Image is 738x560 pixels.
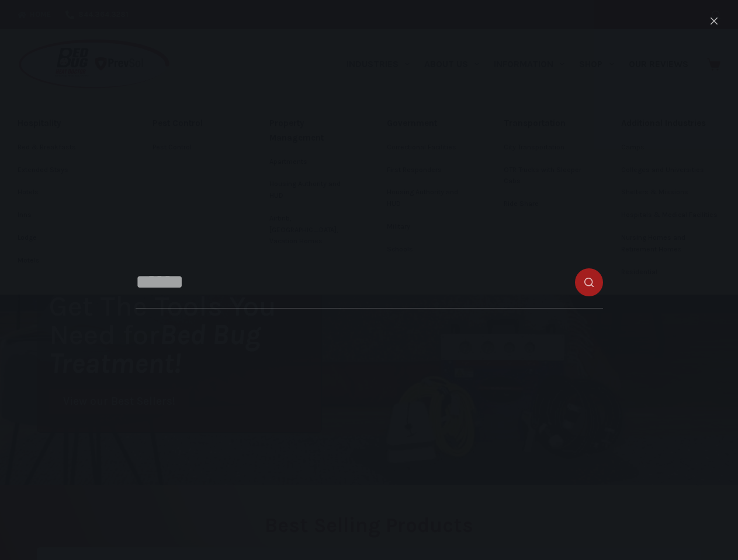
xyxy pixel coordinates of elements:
[18,38,171,90] img: Prevsol/Bed Bug Heat Doctor
[487,29,572,99] a: Information
[18,136,117,159] a: Bed & Breakfasts
[18,111,117,136] a: Hospitality
[387,216,469,238] a: Military
[18,227,117,249] a: Lodge
[269,111,351,150] a: Property Management
[387,181,469,215] a: Housing Authority and HUD
[621,111,721,136] a: Additional Industries
[621,159,721,181] a: Colleges and Universities
[387,159,469,181] a: First Responders
[18,181,117,204] a: Hotels
[18,159,117,181] a: Extended Stays
[621,261,721,283] a: Residential
[18,204,117,226] a: Inns
[504,136,585,159] a: City Transportation
[153,136,234,159] a: Pest Control
[417,29,486,99] a: About Us
[621,204,721,226] a: Hospitals & Medical Facilities
[9,5,44,40] button: Open LiveChat chat widget
[387,136,469,159] a: Correctional Facilities
[621,136,721,159] a: Camps
[49,318,261,380] i: Bed Bug Treatment!
[572,29,621,99] a: Shop
[63,396,175,407] span: View our Best Sellers!
[153,111,234,136] a: Pest Control
[269,208,351,253] a: Airbnb, [GEOGRAPHIC_DATA], Vacation Homes
[504,159,585,193] a: OTR Trucks with Sleeper Cabs
[269,151,351,173] a: Apartments
[339,29,417,99] a: Industries
[49,389,189,414] a: View our Best Sellers!
[49,292,321,377] h1: Get The Tools You Need for
[621,29,695,99] a: Our Reviews
[621,181,721,204] a: Shelters & Missions
[18,250,117,272] a: Motels
[621,227,721,261] a: Nursing Homes and Retirement Homes
[339,29,695,99] nav: Primary
[387,239,469,261] a: Schools
[387,111,469,136] a: Government
[504,193,585,215] a: Ride Share
[504,111,585,136] a: Transportation
[37,515,701,535] h2: Best Selling Products
[712,10,720,19] button: Search
[269,173,351,207] a: Housing Authority and HUD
